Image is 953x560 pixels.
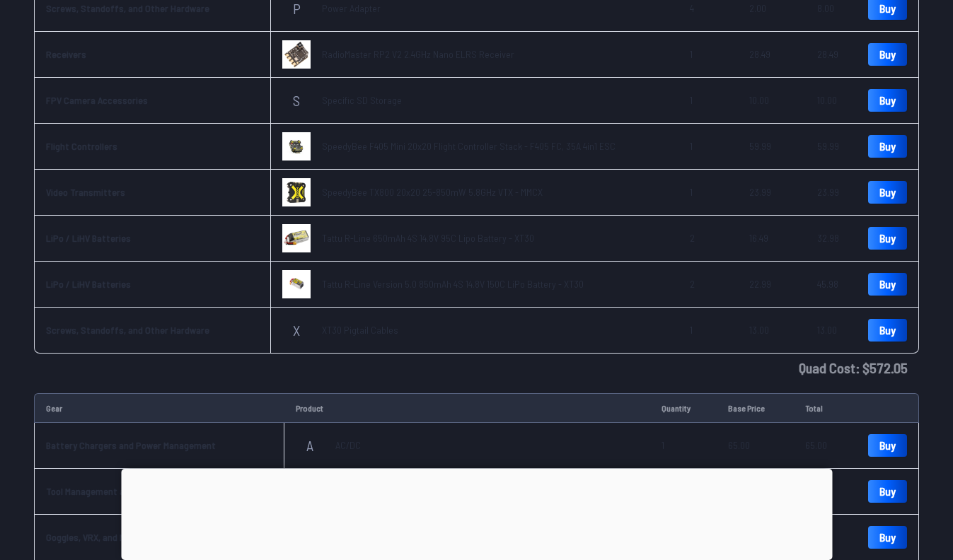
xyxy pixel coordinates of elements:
span: SpeedyBee F405 Mini 20x20 Flight Controller Stack - F405 FC, 35A 4in1 ESC [322,140,616,152]
a: Buy [868,89,907,112]
a: LiPo / LiHV Batteries [46,278,131,290]
img: image [282,132,311,161]
a: Video Transmitters [46,186,125,198]
a: Flight Controllers [46,140,117,152]
span: 1 [690,48,693,60]
a: Buy [868,273,907,296]
iframe: Advertisement [121,469,832,556]
td: 10.00 [738,78,806,124]
td: Total [794,393,857,423]
a: Tattu R-Line Version 5.0 850mAh 4S 14.8V 150C LiPo Battery - XT30 [322,277,584,291]
span: 1 [690,324,693,336]
a: Buy [868,227,907,250]
span: 1 [662,439,664,451]
span: SpeedyBee TX800 20x20 25-850mW 5.8GHz VTX - MMCX [322,186,543,198]
span: XT30 Pigtail Cables [322,323,398,337]
span: A [306,438,313,453]
a: SpeedyBee TX800 20x20 25-850mW 5.8GHz VTX - MMCX [322,185,543,199]
td: 28.49 [738,32,806,78]
td: 23.99 [806,170,857,216]
span: Tattu R-Line Version 5.0 850mAh 4S 14.8V 150C LiPo Battery - XT30 [322,278,584,290]
span: 4 [690,2,694,14]
span: Battery Chargers and Power Management [46,439,216,451]
img: image [282,224,311,252]
td: Base Price [717,393,793,423]
a: LiPo / LiHV Batteries [46,232,131,244]
td: 65.00 [794,423,857,469]
a: Buy [868,135,907,158]
td: 13.00 [806,308,857,354]
span: Screws, Standoffs, and Other Hardware [46,324,209,336]
a: Buy [868,319,907,342]
span: Power Adapter [322,1,381,16]
a: Receivers [46,48,86,60]
span: 2 [690,232,695,244]
a: Buy [868,480,907,503]
a: Buy [868,43,907,66]
span: 2 [690,278,695,290]
span: Specific SD Storage [322,93,402,107]
span: Goggles, VRX, and Monitors [46,531,155,543]
td: 32.98 [806,216,857,262]
span: Tattu R-Line 650mAh 4S 14.8V 95C Lipo Battery - XT30 [322,232,534,244]
span: S [293,93,300,107]
span: 1 [690,186,693,198]
span: X [293,323,300,337]
span: 1 [690,140,693,152]
a: Buy [868,526,907,549]
td: Quad Cost : $ 572.05 [34,354,919,382]
td: Product [284,393,651,423]
td: Quantity [650,393,717,423]
a: RadioMaster RP2 V2 2.4GHz Nano ELRS Receiver [322,47,514,62]
a: SpeedyBee F405 Mini 20x20 Flight Controller Stack - F405 FC, 35A 4in1 ESC [322,139,616,153]
td: Gear [34,393,284,423]
td: 22.99 [738,262,806,308]
td: 65.00 [717,423,793,469]
a: Buy [868,434,907,457]
td: 10.00 [806,78,857,124]
span: Tool Management and Storage [46,485,170,497]
span: AC/DC [335,438,361,453]
img: image [282,40,311,69]
img: image [282,178,311,206]
td: 45.98 [806,262,857,308]
td: 16.49 [738,216,806,262]
span: RadioMaster RP2 V2 2.4GHz Nano ELRS Receiver [322,48,514,60]
img: image [282,270,311,298]
td: 59.99 [738,124,806,170]
span: FPV Camera Accessories [46,94,148,106]
a: Tattu R-Line 650mAh 4S 14.8V 95C Lipo Battery - XT30 [322,231,534,245]
span: 1 [690,94,693,106]
td: 59.99 [806,124,857,170]
a: Buy [868,181,907,204]
td: 13.00 [738,308,806,354]
span: Screws, Standoffs, and Other Hardware [46,2,209,14]
td: 28.49 [806,32,857,78]
span: P [293,1,301,16]
td: 23.99 [738,170,806,216]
